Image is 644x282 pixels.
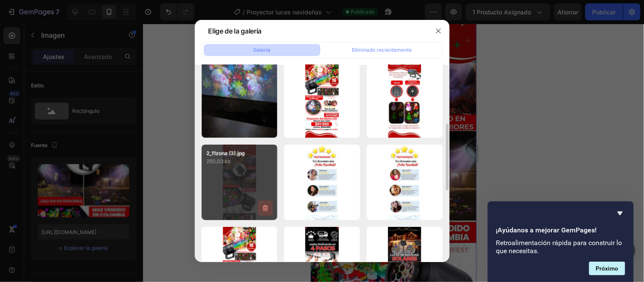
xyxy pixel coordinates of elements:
font: Eliminado recientemente [352,47,412,53]
font: Próximo [596,265,619,272]
button: Eliminado recientemente [324,44,441,56]
button: Ocultar encuesta [615,208,625,218]
div: ¡Ayúdanos a mejorar GemPages! [496,208,625,275]
img: imagen [388,145,421,221]
font: Galería [253,47,271,53]
font: Retroalimentación rápida para construir lo que necesitas. [496,239,622,255]
font: ¡Ayúdanos a mejorar GemPages! [496,226,597,234]
img: imagen [305,145,338,221]
font: Elige de la galería [208,27,262,35]
h2: ¡Ayúdanos a mejorar GemPages! [496,225,625,235]
font: 250,03 kb [207,158,231,165]
img: imagen [388,62,421,138]
img: imagen [202,62,278,138]
img: imagen [305,62,338,138]
font: 2_11zona (3).jpg [207,150,245,156]
button: Galería [204,44,321,56]
button: Siguiente pregunta [589,262,625,275]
